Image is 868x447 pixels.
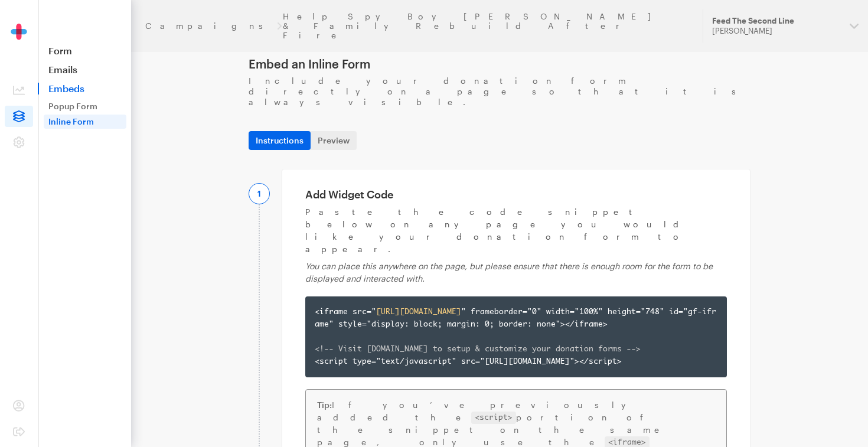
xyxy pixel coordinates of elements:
h2: Add Widget Code [305,188,727,201]
span: <!-- Visit [DOMAIN_NAME] to setup & customize your donation forms --> [315,345,641,353]
p: You can place this anywhere on the page, but please ensure that there is enough room for the form... [305,260,727,285]
h1: Embed an Inline Form [249,57,750,71]
a: Inline Form [44,115,126,129]
a: Help Spy Boy [PERSON_NAME] & Family Rebuild After Fire [283,12,688,40]
span: Tip: [317,400,332,410]
a: Popup Form [44,99,126,113]
span: [URL][DOMAIN_NAME] [376,308,461,316]
button: Feed The Second Line [PERSON_NAME] [703,9,868,43]
a: Embeds [38,83,131,94]
a: Campaigns [145,21,276,31]
code: <script> [471,412,516,424]
a: Preview [311,131,357,150]
div: 1 [249,183,270,204]
div: Feed The Second Line [712,16,840,26]
div: <iframe src=" " frameborder="0" width="100%" height="748" id="gf-iframe" style="display: block; m... [315,306,717,368]
p: Include your donation form directly on a page so that it is always visible. [249,76,750,107]
a: Form [38,45,131,57]
a: Instructions [249,131,311,150]
div: [PERSON_NAME] [712,26,840,36]
p: Paste the code snippet below on any page you would like your donation form to appear. [305,205,727,255]
a: Emails [38,64,131,76]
